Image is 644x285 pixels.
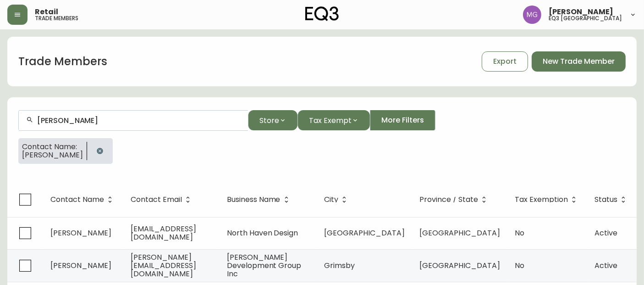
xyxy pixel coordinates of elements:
span: Store [259,115,279,126]
span: Export [493,56,517,67]
button: New Trade Member [532,51,626,72]
span: Contact Name [50,196,116,204]
span: [PERSON_NAME] [549,8,613,16]
span: [EMAIL_ADDRESS][DOMAIN_NAME] [131,224,196,242]
span: Business Name [227,197,281,202]
span: New Trade Member [543,56,615,67]
span: More Filters [381,115,424,125]
span: Province / State [419,196,490,204]
span: Province / State [419,197,478,202]
span: Tax Exempt [309,115,352,126]
span: Tax Exemption [515,196,580,204]
button: More Filters [370,110,435,130]
span: No [515,260,524,271]
span: [PERSON_NAME] [22,151,83,159]
span: [PERSON_NAME] Development Group Inc [227,252,302,279]
span: [PERSON_NAME][EMAIL_ADDRESS][DOMAIN_NAME] [131,252,196,279]
h5: eq3 [GEOGRAPHIC_DATA] [549,16,622,21]
span: Contact Name: [22,143,83,151]
span: Contact Name [50,197,104,202]
span: Business Name [227,196,292,204]
span: Grimsby [324,260,355,271]
span: North Haven Design [227,228,298,238]
span: [GEOGRAPHIC_DATA] [324,228,405,238]
span: Active [594,228,617,238]
h1: Trade Members [18,54,107,69]
span: Retail [35,8,58,16]
img: de8837be2a95cd31bb7c9ae23fe16153 [523,6,541,24]
span: [PERSON_NAME] [50,260,111,271]
span: Status [594,197,617,202]
span: Contact Email [131,196,194,204]
span: Status [594,196,629,204]
span: [GEOGRAPHIC_DATA] [419,228,500,238]
img: logo [305,6,339,21]
button: Export [482,51,528,72]
span: [PERSON_NAME] [50,228,111,238]
span: City [324,196,350,204]
span: Contact Email [131,197,182,202]
button: Tax Exempt [297,110,370,130]
h5: trade members [35,16,78,21]
span: City [324,197,338,202]
span: [GEOGRAPHIC_DATA] [419,260,500,271]
button: Store [248,110,297,130]
span: Tax Exemption [515,197,568,202]
input: Search [37,116,241,125]
span: Active [594,260,617,271]
span: No [515,228,524,238]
